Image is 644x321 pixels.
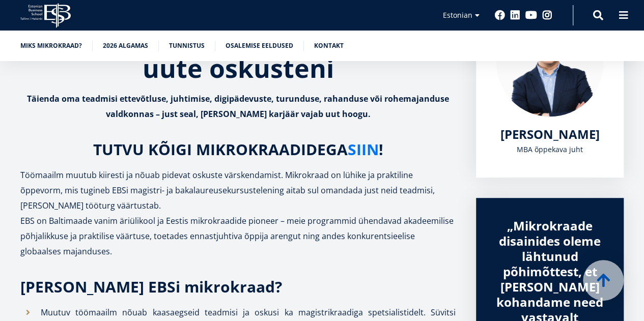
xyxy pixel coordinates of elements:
a: 2026 algamas [103,41,148,51]
a: Tunnistus [169,41,205,51]
a: SIIN [348,142,379,157]
strong: [PERSON_NAME] EBSi mikrokraad? [20,276,282,297]
a: Miks mikrokraad? [20,41,82,51]
a: Instagram [542,10,552,20]
strong: TUTVU KÕIGI MIKROKRAADIDEGA ! [93,139,383,160]
a: Facebook [495,10,505,20]
strong: Täienda oma teadmisi ettevõtluse, juhtimise, digipädevuste, turunduse, rahanduse või rohemajandus... [27,93,449,120]
a: Linkedin [510,10,520,20]
span: [PERSON_NAME] [500,126,600,142]
a: [PERSON_NAME] [500,127,600,142]
a: Youtube [525,10,537,20]
div: MBA õppekava juht [496,142,603,157]
a: Kontakt [314,41,344,51]
p: Töömaailm muutub kiiresti ja nõuab pidevat oskuste värskendamist. Mikrokraad on lühike ja praktil... [20,167,456,259]
a: Osalemise eeldused [226,41,293,51]
img: Marko Rillo [496,10,603,116]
